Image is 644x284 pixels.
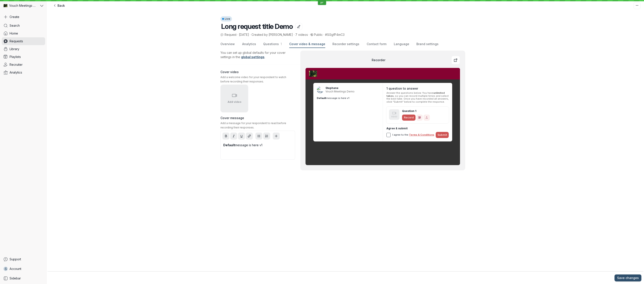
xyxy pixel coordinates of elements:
span: Home [10,31,18,36]
b: unlimited takes [386,91,445,97]
span: Cover video & message [289,42,325,46]
strong: Default [317,97,326,100]
span: Stephane [325,86,355,90]
span: Answer the questions below. You have , so you can record multiple times and select the best take.... [386,92,449,103]
button: Vouch Meetings Demo avatarVouch Meetings Demo [2,2,45,10]
span: Recorder settings [332,42,359,46]
span: Add video [228,100,241,104]
span: Long request title Demo [221,22,293,31]
span: Add a welcome video for your respondent to watch before recording their responses. [220,75,295,84]
strong: Default [223,143,235,147]
span: Created by [PERSON_NAME] [251,33,293,36]
span: Cover message [220,116,244,120]
span: Analytics [10,70,22,75]
a: Playlists [2,53,45,61]
a: Library [2,45,45,53]
button: Bold [222,133,229,140]
p: message is here v1 [317,96,379,100]
span: Recruiter [10,62,23,67]
span: Contact form [367,42,386,46]
button: Ordered list [263,133,270,140]
a: Sidebar [2,274,45,282]
span: Add a message for your respondent to read before recording their responses. [220,121,295,130]
span: Account [10,267,21,271]
span: Overview [220,42,235,46]
span: Language [394,42,409,46]
div: Vouch Meetings Demo [2,2,39,10]
span: · [237,33,239,37]
div: Record [402,115,416,121]
span: #SI3gfP4mC3 [325,33,345,36]
button: Create [2,13,45,21]
span: · [323,33,325,37]
button: Edit title [295,23,302,30]
p: message is here v1 [223,143,292,147]
button: Add hyperlink [246,133,253,140]
span: Cover video [220,70,239,74]
button: Add variable placeholder [273,133,280,140]
span: VIDEO [391,115,397,119]
a: Home [2,30,45,37]
button: Italic [230,133,237,140]
a: Requests [2,37,45,45]
span: I agree to the [392,133,434,136]
a: Analytics [2,69,45,76]
img: Vouch Meetings Demo avatar [3,4,7,8]
span: · [249,33,251,37]
span: Analytics [242,42,256,46]
span: Create [10,15,19,19]
button: Add video [220,85,248,112]
a: Terms & Conditions [409,133,434,136]
span: Agree & submit [386,127,449,130]
a: Recruiter [2,61,45,69]
span: Questions [263,42,279,46]
button: Underline [238,133,245,140]
span: Support [10,257,21,261]
a: Support [2,255,45,263]
span: [DATE] [239,33,249,36]
span: Back [57,3,65,8]
span: 1 [279,42,282,46]
span: Search [10,23,20,28]
span: S [5,267,7,271]
h2: Recorder [306,58,451,62]
a: global settings [241,55,264,59]
span: 7 videos [295,33,308,36]
img: 51abd12c-bb52-44c0-8a33-6812d4db3049.png [309,71,317,77]
div: Submit [436,132,449,138]
span: Vouch Meetings Demo [9,3,37,8]
span: Playlists [10,55,21,59]
span: Requests [10,39,23,43]
span: Live [225,16,230,21]
span: Vouch Meetings Demo [325,90,355,93]
a: SAccount [2,265,45,273]
span: Question 1 [402,109,430,113]
h2: 1 question to answer [386,86,449,91]
img: Stephane avatar [317,86,324,93]
button: Bullet list [255,133,262,140]
a: Preview [451,56,460,64]
span: · [308,33,310,37]
a: Search [2,22,45,30]
span: Brand settings [416,42,439,46]
p: You can set up global defaults for your cover settings in the . [220,51,295,59]
a: Back [50,2,67,9]
span: Sidebar [10,276,21,281]
span: Request [220,33,237,37]
span: Public [314,33,323,36]
span: · [293,33,295,37]
span: Library [10,47,19,51]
